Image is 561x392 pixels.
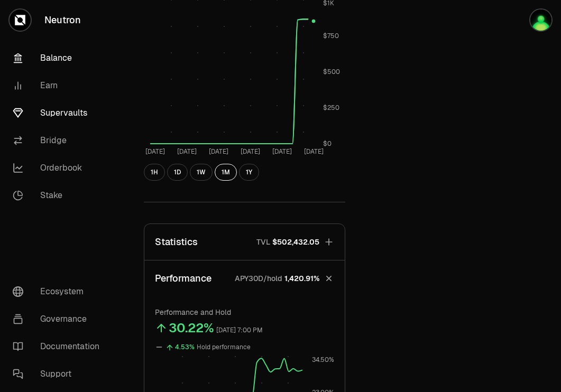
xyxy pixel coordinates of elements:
[235,273,282,284] p: APY30D/hold
[241,147,260,156] tspan: [DATE]
[144,164,165,181] button: 1H
[323,104,339,112] tspan: $250
[256,237,270,247] p: TVL
[323,32,339,40] tspan: $750
[175,341,195,353] div: 4.53%
[284,273,319,284] span: 1,420.91%
[144,224,345,260] button: StatisticsTVL$502,432.05
[312,356,334,364] tspan: 34.50%
[177,147,197,156] tspan: [DATE]
[4,72,114,99] a: Earn
[4,44,114,72] a: Balance
[4,99,114,127] a: Supervaults
[216,324,263,337] div: [DATE] 7:00 PM
[323,68,340,76] tspan: $500
[4,278,114,305] a: Ecosystem
[4,127,114,154] a: Bridge
[167,164,188,181] button: 1D
[304,147,324,156] tspan: [DATE]
[145,147,165,156] tspan: [DATE]
[169,320,214,337] div: 30.22%
[155,307,334,318] p: Performance and Hold
[272,147,292,156] tspan: [DATE]
[4,182,114,209] a: Stake
[4,154,114,182] a: Orderbook
[4,305,114,333] a: Governance
[323,139,332,148] tspan: $0
[272,237,319,247] span: $502,432.05
[209,147,228,156] tspan: [DATE]
[4,333,114,360] a: Documentation
[155,235,198,249] p: Statistics
[530,10,551,31] img: Atom Staking
[4,360,114,388] a: Support
[239,164,259,181] button: 1Y
[215,164,237,181] button: 1M
[144,260,345,296] button: PerformanceAPY30D/hold1,420.91%
[155,271,211,286] p: Performance
[190,164,213,181] button: 1W
[197,341,251,353] div: Hold performance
